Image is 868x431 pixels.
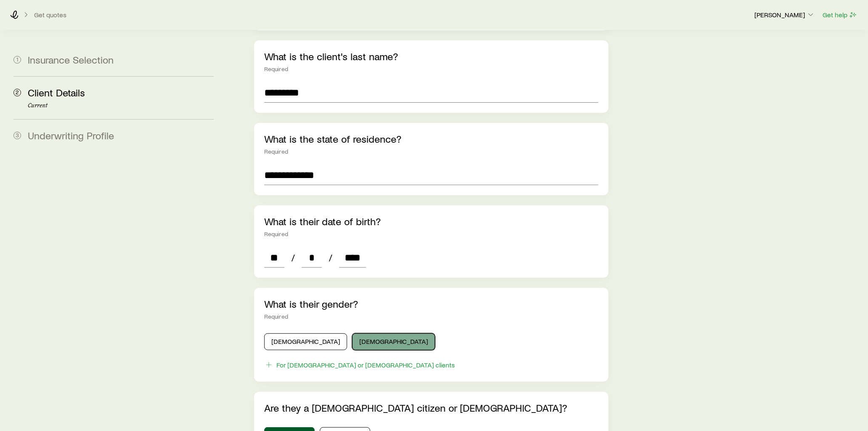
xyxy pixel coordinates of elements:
span: Underwriting Profile [28,129,114,141]
div: For [DEMOGRAPHIC_DATA] or [DEMOGRAPHIC_DATA] clients [276,361,455,369]
span: 2 [13,89,21,96]
button: For [DEMOGRAPHIC_DATA] or [DEMOGRAPHIC_DATA] clients [264,360,455,370]
div: Required [264,313,599,320]
p: What is the client's last name? [264,51,599,62]
p: What is the state of residence? [264,133,599,145]
span: Insurance Selection [28,53,114,66]
div: Required [264,231,599,237]
div: Required [264,66,599,72]
p: Are they a [DEMOGRAPHIC_DATA] citizen or [DEMOGRAPHIC_DATA]? [264,402,599,414]
span: Client Details [28,86,85,98]
p: What is their date of birth? [264,215,599,227]
span: / [325,252,336,263]
button: [DEMOGRAPHIC_DATA] [352,333,435,350]
span: / [288,252,298,263]
p: What is their gender? [264,298,599,310]
div: Required [264,148,599,155]
p: [PERSON_NAME] [754,11,815,19]
p: Current [28,102,214,109]
span: 1 [13,56,21,64]
button: [PERSON_NAME] [754,10,815,20]
button: Get quotes [34,11,67,19]
button: [DEMOGRAPHIC_DATA] [264,333,347,350]
button: Get help [822,10,858,20]
span: 3 [13,132,21,139]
